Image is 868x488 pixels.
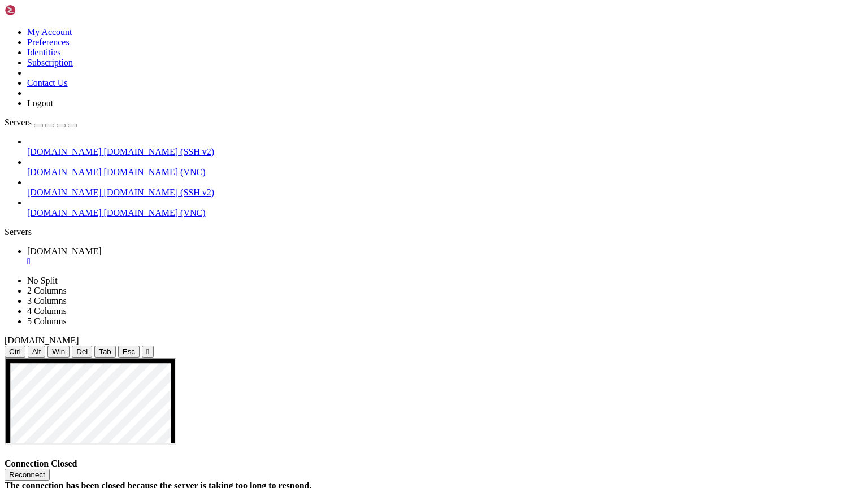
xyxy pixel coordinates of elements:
button: Tab [94,346,116,358]
span: Del [76,347,88,356]
li: [DOMAIN_NAME] [DOMAIN_NAME] (SSH v2) [27,177,863,198]
a: 2 Columns [27,286,67,295]
span: Connection Closed [5,459,77,468]
div: Servers [5,227,863,237]
span: Win [52,347,65,356]
span: Servers [5,117,32,127]
a: [DOMAIN_NAME] [DOMAIN_NAME] (SSH v2) [27,147,863,157]
span: [DOMAIN_NAME] [27,246,102,256]
a:  [27,256,863,267]
a: 3 Columns [27,296,67,306]
button: Alt [28,346,46,358]
li: [DOMAIN_NAME] [DOMAIN_NAME] (VNC) [27,157,863,177]
a: [DOMAIN_NAME] [DOMAIN_NAME] (VNC) [27,208,863,218]
span: Esc [123,347,135,356]
span: [DOMAIN_NAME] (SSH v2) [104,188,215,197]
span: Ctrl [9,347,21,356]
a: No Split [27,276,58,285]
a: [DOMAIN_NAME] [DOMAIN_NAME] (SSH v2) [27,188,863,198]
li: [DOMAIN_NAME] [DOMAIN_NAME] (VNC) [27,198,863,218]
a: [DOMAIN_NAME] [DOMAIN_NAME] (VNC) [27,167,863,177]
a: Logout [27,98,53,108]
a: limson.click [27,246,863,267]
img: Shellngn [5,5,70,16]
a: My Account [27,27,72,37]
button:  [142,346,154,358]
span: Alt [32,347,41,356]
button: Esc [118,346,140,358]
span: [DOMAIN_NAME] [5,335,79,345]
a: Preferences [27,37,70,47]
span: [DOMAIN_NAME] [27,188,102,197]
span: [DOMAIN_NAME] [27,167,102,177]
button: Reconnect [5,469,50,481]
div:  [146,347,149,356]
a: Contact Us [27,78,68,88]
a: Identities [27,47,61,57]
span: [DOMAIN_NAME] (SSH v2) [104,147,215,156]
button: Win [47,346,70,358]
li: [DOMAIN_NAME] [DOMAIN_NAME] (SSH v2) [27,137,863,157]
button: Ctrl [5,346,25,358]
a: 5 Columns [27,316,67,326]
a: Subscription [27,58,73,67]
span: Tab [99,347,111,356]
span: [DOMAIN_NAME] (VNC) [104,208,206,217]
span: [DOMAIN_NAME] [27,147,102,156]
span: [DOMAIN_NAME] (VNC) [104,167,206,177]
a: Servers [5,117,77,127]
a: 4 Columns [27,306,67,316]
button: Del [72,346,92,358]
span: [DOMAIN_NAME] [27,208,102,217]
